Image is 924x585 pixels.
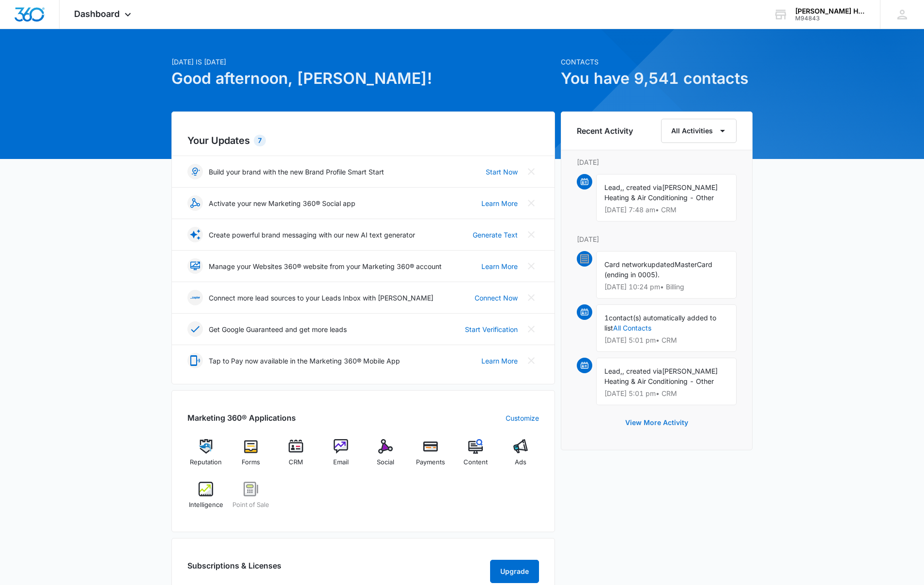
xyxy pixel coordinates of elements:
div: account name [795,7,866,15]
h6: Recent Activity [577,125,633,137]
a: Learn More [481,261,518,271]
a: Generate Text [473,230,518,240]
button: Close [524,195,539,211]
h2: Marketing 360® Applications [187,412,296,424]
span: Lead, [604,183,622,191]
span: Point of Sale [232,500,269,510]
p: [DATE] 5:01 pm • CRM [604,337,728,344]
a: Learn More [481,356,518,366]
button: Close [524,321,539,337]
span: Dashboard [74,9,120,19]
span: CRM [289,458,303,467]
a: Connect Now [475,293,518,303]
p: Get Google Guaranteed and get more leads [209,324,347,334]
h2: Subscriptions & Licenses [187,560,281,579]
a: Learn More [481,198,518,208]
span: updated [647,260,675,269]
a: Social [367,439,404,474]
span: Card network [604,260,647,269]
p: Manage your Websites 360® website from your Marketing 360® account [209,261,442,271]
button: Upgrade [490,560,539,583]
a: Start Now [486,167,518,177]
span: Social [377,458,394,467]
a: Point of Sale [232,482,270,517]
span: Lead, [604,367,622,375]
span: 1 [604,314,609,322]
p: Build your brand with the new Brand Profile Smart Start [209,167,384,177]
p: [DATE] 5:01 pm • CRM [604,390,728,397]
a: Intelligence [187,482,225,517]
h1: You have 9,541 contacts [561,67,753,90]
p: [DATE] [577,157,737,167]
span: , created via [622,367,662,375]
button: Close [524,258,539,274]
p: [DATE] 10:24 pm • Billing [604,284,728,290]
p: Activate your new Marketing 360® Social app [209,198,355,208]
p: Contacts [561,57,753,67]
p: Create powerful brand messaging with our new AI text generator [209,230,415,240]
a: Reputation [187,439,225,474]
div: 7 [254,135,266,146]
button: Close [524,227,539,242]
a: Start Verification [465,324,518,334]
a: Forms [232,439,270,474]
span: contact(s) automatically added to list [604,314,716,332]
p: [DATE] is [DATE] [171,57,555,67]
button: Close [524,290,539,305]
span: , created via [622,183,662,191]
span: Content [463,458,488,467]
button: Close [524,164,539,179]
div: account id [795,15,866,22]
a: Content [457,439,494,474]
a: All Contacts [613,324,651,332]
h2: Your Updates [187,133,539,148]
p: Connect more lead sources to your Leads Inbox with [PERSON_NAME] [209,293,433,303]
a: Customize [506,413,539,423]
p: [DATE] [577,234,737,244]
span: Reputation [190,458,222,467]
h1: Good afternoon, [PERSON_NAME]! [171,67,555,90]
a: CRM [277,439,315,474]
span: Payments [416,458,445,467]
a: Ads [502,439,539,474]
span: Email [333,458,349,467]
button: View More Activity [616,411,698,434]
p: Tap to Pay now available in the Marketing 360® Mobile App [209,356,400,366]
button: Close [524,353,539,368]
span: Forms [242,458,260,467]
button: All Activities [661,119,737,143]
span: Intelligence [189,500,223,510]
a: Email [322,439,359,474]
span: Ads [515,458,526,467]
p: [DATE] 7:48 am • CRM [604,206,728,213]
a: Payments [412,439,449,474]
